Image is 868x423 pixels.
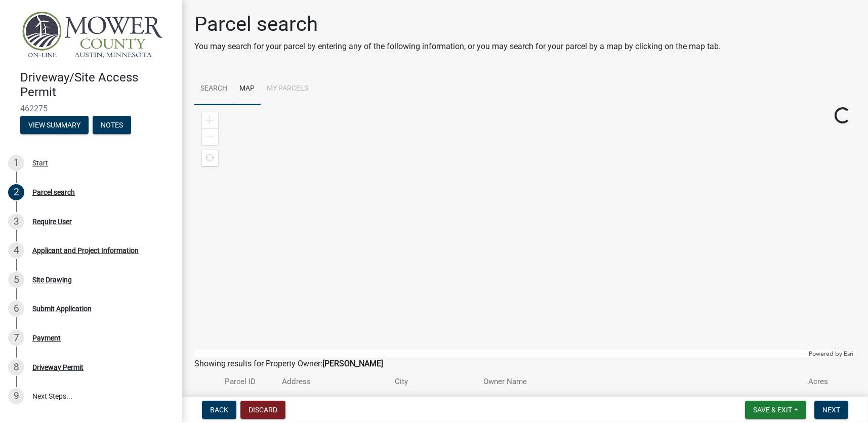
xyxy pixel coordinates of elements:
[806,350,856,358] div: Powered by
[20,121,89,130] wm-modal-confirm: Summary
[753,406,792,414] span: Save & Exit
[93,116,131,134] button: Notes
[32,305,92,312] div: Submit Application
[202,112,218,129] div: Zoom in
[477,370,802,394] th: Owner Name
[210,406,228,414] span: Back
[745,401,806,419] button: Save & Exit
[32,247,139,254] div: Applicant and Project Information
[219,370,276,394] th: Parcel ID
[8,184,24,200] div: 2
[194,73,233,105] a: Search
[93,121,131,130] wm-modal-confirm: Notes
[822,406,840,414] span: Next
[194,40,721,53] p: You may search for your parcel by entering any of the following information, or you may search fo...
[194,358,856,370] div: Showing results for Property Owner:
[20,70,174,100] h4: Driveway/Site Access Permit
[8,214,24,230] div: 3
[8,330,24,346] div: 7
[844,350,853,357] a: Esri
[322,359,383,368] strong: [PERSON_NAME]
[8,359,24,375] div: 8
[32,364,84,371] div: Driveway Permit
[240,401,285,419] button: Discard
[233,73,261,105] a: Map
[32,276,72,283] div: Site Drawing
[20,11,166,60] img: Mower County, Minnesota
[32,159,48,166] div: Start
[202,401,236,419] button: Back
[202,150,218,166] div: Find my location
[276,370,389,394] th: Address
[814,401,848,419] button: Next
[8,272,24,288] div: 5
[32,334,61,342] div: Payment
[32,218,72,225] div: Require User
[202,129,218,145] div: Zoom out
[8,155,24,171] div: 1
[20,104,162,113] span: 462275
[8,242,24,259] div: 4
[20,116,89,134] button: View Summary
[8,301,24,317] div: 6
[8,388,24,404] div: 9
[32,189,75,196] div: Parcel search
[194,12,721,36] h1: Parcel search
[389,370,477,394] th: City
[802,370,844,394] th: Acres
